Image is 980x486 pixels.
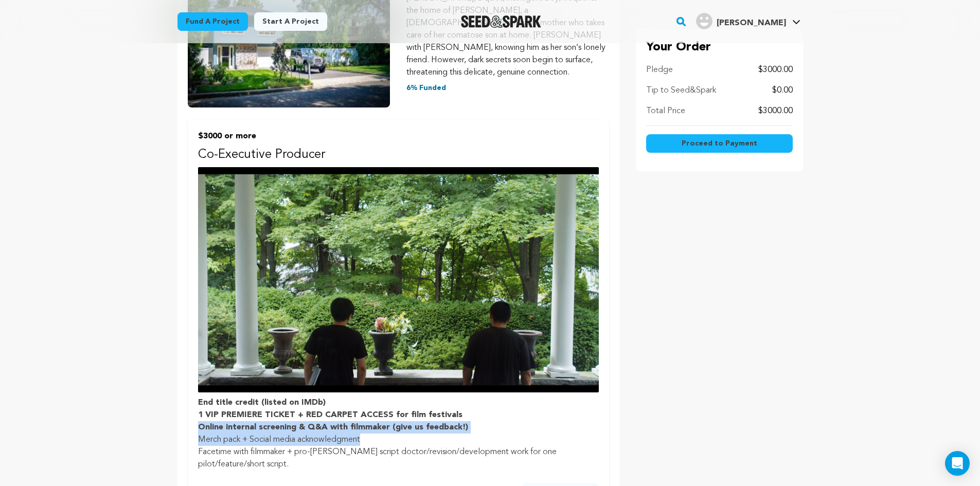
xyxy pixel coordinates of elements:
[198,130,599,142] p: $3000 or more
[696,13,712,29] img: user.png
[694,11,803,32] span: Liang T.'s Profile
[646,64,673,76] p: Pledge
[758,105,793,117] p: $3000.00
[198,446,599,471] li: Facetime with filmmaker + pro-[PERSON_NAME] script doctor/revision/development work for one pilot...
[177,12,248,31] a: Fund a project
[198,434,599,446] li: Merch pack + Social media acknowledgment
[461,15,542,28] a: Seed&Spark Homepage
[254,12,327,31] a: Start a project
[646,84,716,97] p: Tip to Seed&Spark
[945,451,970,476] div: Open Intercom Messenger
[198,399,326,407] strong: End title credit (listed on IMDb)
[461,15,542,28] img: Seed&Spark Logo Dark Mode
[198,423,468,431] strong: Online internal screening & Q&A with filmmaker (give us feedback!)
[198,167,599,392] img: incentive
[198,147,599,163] p: Co-Executive Producer
[646,134,793,153] button: Proceed to Payment
[696,13,786,29] div: Liang T.'s Profile
[646,39,793,56] p: Your Order
[694,11,803,29] a: Liang T.'s Profile
[406,83,609,93] p: 6% Funded
[682,138,757,149] span: Proceed to Payment
[717,19,786,27] span: [PERSON_NAME]
[758,64,793,76] p: $3000.00
[772,84,793,97] p: $0.00
[198,411,462,419] strong: 1 VIP PREMIERE TICKET + RED CARPET ACCESS for film festivals
[646,105,685,117] p: Total Price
